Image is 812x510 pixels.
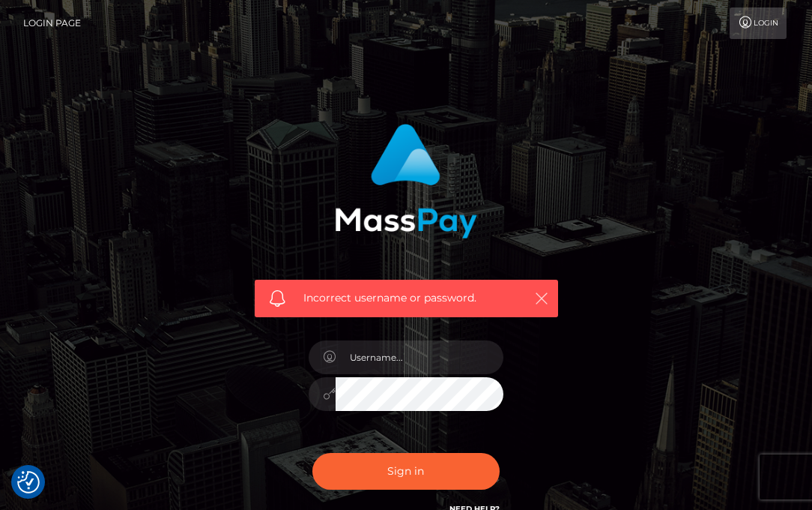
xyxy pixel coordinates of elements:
button: Consent Preferences [17,471,40,493]
input: Username... [336,340,503,374]
a: Login Page [23,7,81,39]
a: Login [730,7,787,39]
button: Sign in [312,453,500,490]
span: Incorrect username or password. [303,290,517,306]
img: MassPay Login [335,124,477,238]
img: Revisit consent button [17,471,40,493]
